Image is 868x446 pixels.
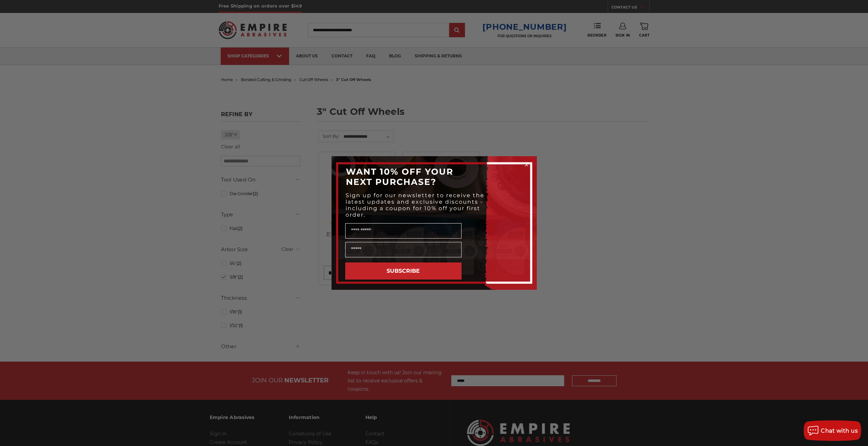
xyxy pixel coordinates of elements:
[346,192,484,218] span: Sign up for our newsletter to receive the latest updates and exclusive discounts - including a co...
[346,166,453,187] span: WANT 10% OFF YOUR NEXT PURCHASE?
[821,428,858,434] span: Chat with us
[345,262,462,280] button: SUBSCRIBE
[804,420,861,441] button: Chat with us
[523,161,530,168] button: Close dialog
[345,242,462,257] input: Email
